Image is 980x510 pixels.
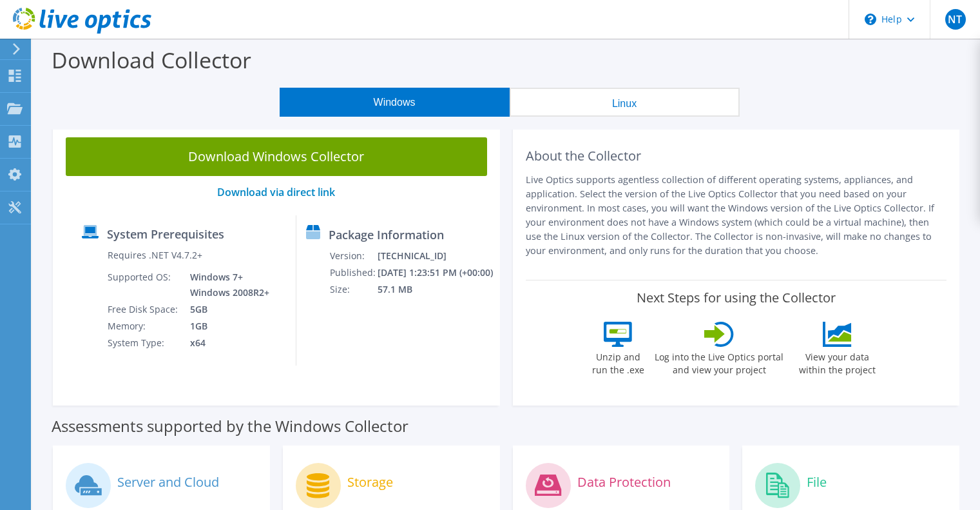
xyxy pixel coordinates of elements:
span: NT [945,9,966,30]
label: Log into the Live Optics portal and view your project [654,347,784,377]
td: Version: [329,248,376,264]
button: Windows [280,88,510,117]
label: View your data within the project [791,347,883,377]
td: 1GB [180,318,272,335]
h2: About the Collector [526,148,947,164]
label: Server and Cloud [117,476,219,489]
td: x64 [180,335,272,351]
svg: \n [865,14,876,25]
label: Unzip and run the .exe [588,347,648,377]
a: Download Windows Collector [66,137,487,176]
td: System Type: [107,335,180,351]
button: Linux [510,88,740,117]
td: Size: [329,281,376,298]
p: Live Optics supports agentless collection of different operating systems, appliances, and applica... [526,173,947,258]
td: 57.1 MB [377,281,494,298]
td: Published: [329,264,376,281]
td: Supported OS: [107,269,180,301]
label: Next Steps for using the Collector [637,290,836,306]
td: [TECHNICAL_ID] [377,248,494,264]
label: System Prerequisites [107,228,224,240]
label: Data Protection [577,476,671,489]
label: Package Information [329,228,444,241]
td: Windows 7+ Windows 2008R2+ [180,269,272,301]
td: Memory: [107,318,180,335]
label: Download Collector [52,45,251,75]
td: [DATE] 1:23:51 PM (+00:00) [377,264,494,281]
a: Download via direct link [217,185,335,199]
label: Storage [347,476,393,489]
td: Free Disk Space: [107,301,180,318]
td: 5GB [180,301,272,318]
label: Requires .NET V4.7.2+ [108,249,202,262]
label: File [807,476,827,489]
label: Assessments supported by the Windows Collector [52,420,408,433]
